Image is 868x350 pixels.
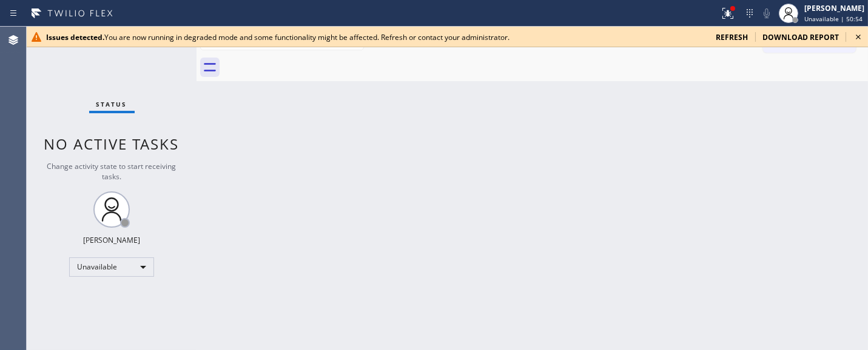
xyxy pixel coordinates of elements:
div: [PERSON_NAME] [83,235,140,245]
span: refresh [716,32,748,42]
div: Unavailable [69,257,154,277]
span: download report [762,32,839,42]
div: [PERSON_NAME] [804,3,864,13]
div: You are now running in degraded mode and some functionality might be affected. Refresh or contact... [46,32,706,42]
span: Unavailable | 50:54 [804,15,863,23]
span: Change activity state to start receiving tasks. [47,161,177,182]
span: No active tasks [44,134,180,154]
button: Mute [758,5,775,22]
b: Issues detected. [46,32,104,42]
span: Status [96,100,127,108]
